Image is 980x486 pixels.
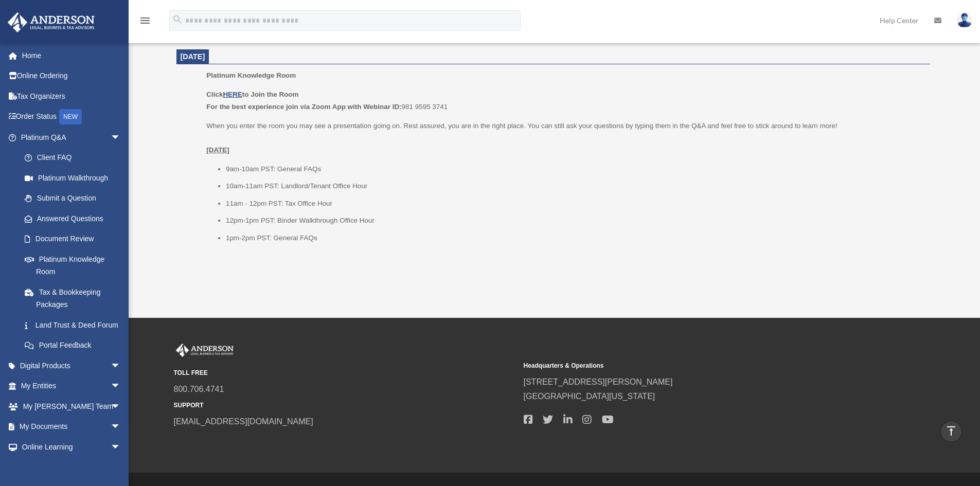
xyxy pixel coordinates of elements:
a: My Documentsarrow_drop_down [7,417,136,437]
a: My Entitiesarrow_drop_down [7,376,136,397]
span: arrow_drop_down [111,355,131,376]
a: Platinum Q&Aarrow_drop_down [7,127,136,148]
a: Tax & Bookkeeping Packages [14,282,136,315]
a: Online Ordering [7,66,136,86]
a: vertical_align_top [940,421,962,442]
a: Answered Questions [14,208,136,229]
a: Order StatusNEW [7,106,136,128]
small: TOLL FREE [174,368,516,379]
a: HERE [223,91,242,98]
span: [DATE] [181,52,205,61]
p: When you enter the room you may see a presentation going on. Rest assured, you are in the right p... [206,120,922,156]
img: Anderson Advisors Platinum Portal [174,344,236,357]
a: [STREET_ADDRESS][PERSON_NAME] [524,377,673,386]
a: Platinum Walkthrough [14,168,136,188]
b: Click to Join the Room [206,91,298,98]
li: 9am-10am PST: General FAQs [226,163,923,175]
div: NEW [59,109,82,124]
li: 11am - 12pm PST: Tax Office Hour [226,197,923,210]
a: Tax Organizers [7,86,136,106]
a: Platinum Knowledge Room [14,249,131,282]
a: Document Review [14,229,136,249]
a: Digital Productsarrow_drop_down [7,355,136,376]
small: SUPPORT [174,400,516,411]
a: Home [7,45,136,66]
b: For the best experience join via Zoom App with Webinar ID: [206,103,401,111]
img: Anderson Advisors Platinum Portal [5,12,98,32]
span: arrow_drop_down [111,376,131,397]
a: [EMAIL_ADDRESS][DOMAIN_NAME] [174,417,313,426]
p: 981 9595 3741 [206,88,922,113]
span: arrow_drop_down [111,417,131,438]
a: Client FAQ [14,148,136,168]
span: arrow_drop_down [111,396,131,417]
img: User Pic [957,13,972,28]
small: Headquarters & Operations [524,361,866,371]
u: [DATE] [206,146,229,154]
a: My [PERSON_NAME] Teamarrow_drop_down [7,396,136,417]
a: Online Learningarrow_drop_down [7,437,136,457]
span: arrow_drop_down [111,127,131,148]
a: 800.706.4741 [174,385,224,393]
a: Submit a Question [14,188,136,209]
span: Platinum Knowledge Room [206,71,296,79]
i: search [172,14,183,25]
a: menu [139,18,151,27]
i: vertical_align_top [945,425,957,437]
i: menu [139,14,151,27]
li: 1pm-2pm PST: General FAQs [226,232,923,244]
a: [GEOGRAPHIC_DATA][US_STATE] [524,392,655,401]
span: arrow_drop_down [111,437,131,458]
li: 12pm-1pm PST: Binder Walkthrough Office Hour [226,214,923,227]
a: Portal Feedback [14,335,136,356]
li: 10am-11am PST: Landlord/Tenant Office Hour [226,180,923,192]
a: Land Trust & Deed Forum [14,315,136,335]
